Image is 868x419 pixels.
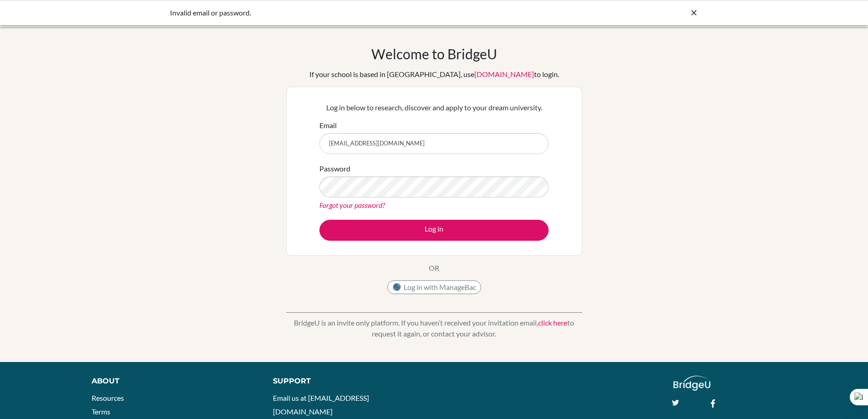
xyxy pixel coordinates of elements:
[319,120,337,131] label: Email
[429,263,439,274] p: OR
[319,220,549,241] button: Log in
[92,407,110,416] a: Terms
[286,317,582,339] p: BridgeU is an invite only platform. If you haven’t received your invitation email, to request it ...
[92,393,124,402] a: Resources
[92,376,252,387] div: About
[538,318,567,327] a: click here
[371,46,497,62] h1: Welcome to BridgeU
[273,393,369,416] a: Email us at [EMAIL_ADDRESS][DOMAIN_NAME]
[319,201,385,209] a: Forgot your password?
[309,69,559,80] div: If your school is based in [GEOGRAPHIC_DATA], use to login.
[474,70,534,78] a: [DOMAIN_NAME]
[319,102,549,113] p: Log in below to research, discover and apply to your dream university.
[319,163,350,174] label: Password
[170,7,562,18] div: Invalid email or password.
[387,280,481,294] button: Log in with ManageBac
[673,376,710,391] img: logo_white@2x-f4f0deed5e89b7ecb1c2cc34c3e3d731f90f0f143d5ea2071677605dd97b5244.png
[273,376,423,387] div: Support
